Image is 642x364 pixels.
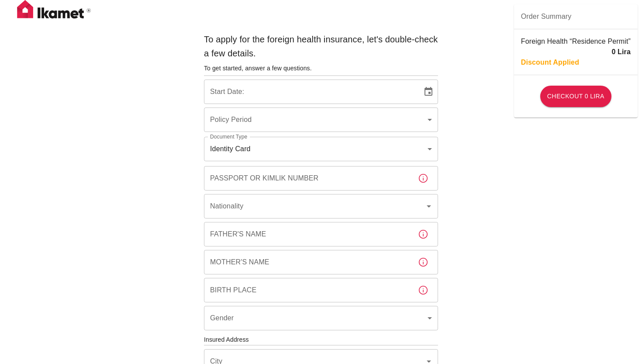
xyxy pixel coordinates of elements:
input: DD/MM/YYYY [204,80,416,104]
div: ​ [204,107,438,132]
p: Discount Applied [521,57,579,68]
p: 0 Lira [611,47,631,57]
p: Foreign Health “Residence Permit” [521,36,631,47]
button: Open [423,200,435,212]
div: ​ [204,306,438,330]
label: Document Type [210,133,247,140]
h6: To apply for the foreign health insurance, let's double-check a few details. [204,32,438,60]
button: Checkout 0 Lira [540,86,611,107]
span: Order Summary [521,11,631,22]
div: Identity Card [204,137,438,161]
h6: To get started, answer a few questions. [204,64,438,73]
button: Choose date [420,83,437,101]
h6: Insured Address [204,335,438,345]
